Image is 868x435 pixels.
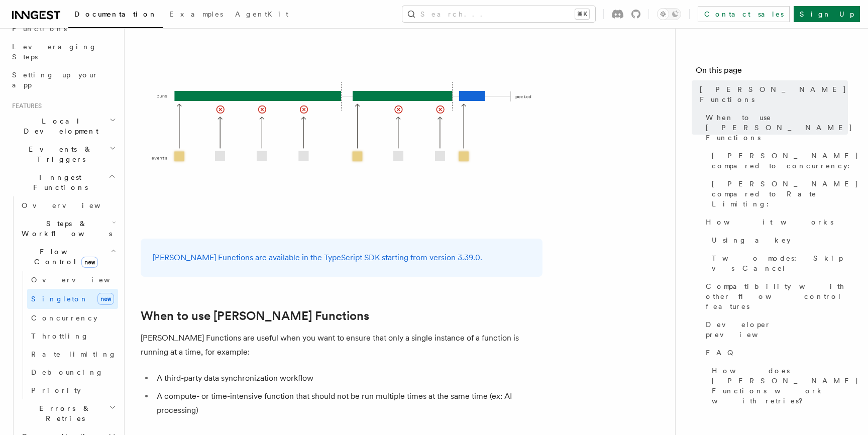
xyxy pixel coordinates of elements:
span: Features [8,102,42,110]
a: Developer preview [702,315,848,344]
p: [PERSON_NAME] Functions are useful when you want to ensure that only a single instance of a funct... [141,331,542,359]
a: Overview [18,196,118,214]
span: How does [PERSON_NAME] Functions work with retries? [712,366,859,406]
kbd: ⌘K [575,9,589,19]
span: Priority [31,386,81,394]
a: How does [PERSON_NAME] Functions work with retries? [708,362,848,410]
button: Errors & Retries [18,399,118,427]
span: Setting up your app [12,71,98,89]
span: Documentation [74,10,157,18]
span: Throttling [31,332,89,340]
span: Errors & Retries [18,403,109,423]
button: Steps & Workflows [18,214,118,243]
a: Singletonnew [27,289,118,309]
a: Rate limiting [27,345,118,363]
a: Contact sales [698,6,790,22]
span: Using a key [712,235,791,245]
span: Steps & Workflows [18,219,112,239]
a: Leveraging Steps [8,38,118,66]
a: Examples [163,3,229,27]
button: Flow Controlnew [18,243,118,271]
div: Flow Controlnew [18,271,118,399]
span: Singleton [31,295,88,303]
span: Events & Triggers [8,144,110,164]
span: Two modes: Skip vs Cancel [712,253,848,273]
a: Compatibility with other flow control features [702,277,848,315]
span: [PERSON_NAME] compared to Rate Limiting: [712,179,859,209]
button: Local Development [8,112,118,140]
button: Inngest Functions [8,168,118,196]
a: How it works [702,213,848,231]
a: [PERSON_NAME] compared to concurrency: [708,147,848,175]
a: Two modes: Skip vs Cancel [708,249,848,277]
button: Search...⌘K [402,6,595,22]
span: Compatibility with other flow control features [706,281,848,311]
span: Rate limiting [31,350,117,358]
a: [PERSON_NAME] compared to Rate Limiting: [708,175,848,213]
span: [PERSON_NAME] compared to concurrency: [712,151,859,171]
span: new [81,257,98,268]
span: Overview [22,201,125,209]
button: Toggle dark mode [657,8,681,20]
span: FAQ [706,348,738,358]
a: Throttling [27,327,118,345]
span: [PERSON_NAME] Functions [700,84,848,104]
span: Debouncing [31,368,103,376]
span: When to use [PERSON_NAME] Functions [706,113,853,143]
a: Setting up your app [8,66,118,94]
a: Debouncing [27,363,118,381]
a: When to use [PERSON_NAME] Functions [702,108,848,147]
span: AgentKit [235,10,288,18]
a: Priority [27,381,118,399]
span: Local Development [8,116,110,136]
li: A compute- or time-intensive function that should not be run multiple times at the same time (ex:... [154,389,542,417]
a: Sign Up [794,6,860,22]
button: Events & Triggers [8,140,118,168]
a: Overview [27,271,118,289]
a: AgentKit [229,3,294,27]
span: Flow Control [18,247,111,267]
span: new [97,293,114,305]
a: FAQ [702,344,848,362]
span: Concurrency [31,314,97,322]
img: Singleton Functions only process one run at a time. [141,26,542,227]
span: Examples [169,10,223,18]
span: Developer preview [706,319,848,340]
a: Concurrency [27,309,118,327]
span: How it works [706,217,833,227]
a: Documentation [68,3,163,28]
h4: On this page [696,64,848,80]
a: Using a key [708,231,848,249]
a: When to use [PERSON_NAME] Functions [141,309,369,323]
p: [PERSON_NAME] Functions are available in the TypeScript SDK starting from version 3.39.0. [153,251,530,265]
span: Overview [31,276,135,284]
span: Leveraging Steps [12,43,97,61]
span: Inngest Functions [8,172,108,192]
a: [PERSON_NAME] Functions [696,80,848,108]
li: A third-party data synchronization workflow [154,371,542,385]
